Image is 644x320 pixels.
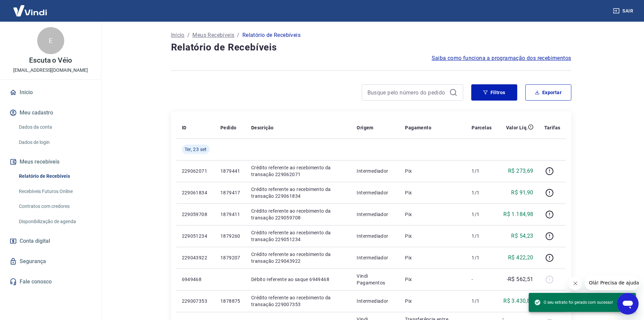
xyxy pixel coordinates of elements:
p: Pagamento [405,124,431,131]
p: 1879260 [220,233,240,239]
p: Crédito referente ao recebimento da transação 229059708 [251,208,346,221]
a: Recebíveis Futuros Online [16,185,93,198]
a: Dados de login [16,135,93,149]
button: Meus recebíveis [8,154,93,169]
p: / [237,31,239,39]
p: - [472,276,492,283]
a: Contratos com credores [16,199,93,213]
p: Crédito referente ao recebimento da transação 229043922 [251,251,346,264]
p: Relatório de Recebíveis [242,31,301,39]
p: Descrição [251,124,274,131]
button: Exportar [525,84,571,101]
p: Parcelas [472,124,492,131]
span: O seu extrato foi gerado com sucesso! [534,299,613,306]
p: Crédito referente ao recebimento da transação 229062071 [251,164,346,178]
p: Intermediador [357,233,394,239]
p: Intermediador [357,211,394,218]
img: Vindi [8,0,52,21]
a: Início [8,85,93,100]
p: 1879411 [220,211,240,218]
p: 1878875 [220,298,240,304]
p: Crédito referente ao recebimento da transação 229051234 [251,229,346,243]
p: R$ 1.184,98 [503,210,533,218]
p: Pix [405,211,461,218]
button: Filtros [471,84,517,101]
p: [EMAIL_ADDRESS][DOMAIN_NAME] [13,67,88,74]
p: 1/1 [472,189,492,196]
p: Pix [405,254,461,261]
span: Ter, 23 set [185,146,207,153]
p: Pix [405,189,461,196]
div: E [37,27,64,54]
a: Fale conosco [8,274,93,289]
input: Busque pelo número do pedido [367,87,447,98]
p: -R$ 562,51 [507,275,533,283]
p: 1879207 [220,254,240,261]
p: Intermediador [357,189,394,196]
p: Vindi Pagamentos [357,273,394,286]
p: Pix [405,168,461,174]
p: Escuta o Véio [29,57,72,64]
p: Pix [405,276,461,283]
p: Origem [357,124,373,131]
iframe: Fechar mensagem [569,277,582,290]
p: R$ 273,69 [508,167,533,175]
p: ID [182,124,187,131]
p: 1/1 [472,254,492,261]
p: 229043922 [182,254,210,261]
h4: Relatório de Recebíveis [171,41,571,54]
button: Meu cadastro [8,105,93,120]
p: 1/1 [472,233,492,239]
p: 1/1 [472,168,492,174]
p: 229051234 [182,233,210,239]
p: Débito referente ao saque 6949468 [251,276,346,283]
p: R$ 54,23 [511,232,533,240]
button: Sair [612,5,636,17]
a: Dados da conta [16,120,93,134]
p: R$ 3.430,81 [503,297,533,305]
span: Olá! Precisa de ajuda? [4,5,57,10]
p: 229007353 [182,298,210,304]
a: Disponibilização de agenda [16,215,93,229]
p: 1879417 [220,189,240,196]
p: Tarifas [544,124,560,131]
span: Conta digital [20,236,50,246]
p: Pedido [220,124,236,131]
a: Início [171,31,185,39]
a: Segurança [8,254,93,269]
iframe: Mensagem da empresa [585,275,639,290]
p: Intermediador [357,298,394,304]
a: Relatório de Recebíveis [16,169,93,183]
p: Crédito referente ao recebimento da transação 229061834 [251,186,346,199]
p: Intermediador [357,254,394,261]
p: R$ 422,20 [508,254,533,262]
p: 1/1 [472,298,492,304]
p: 229061834 [182,189,210,196]
p: / [187,31,190,39]
p: Valor Líq. [506,124,528,131]
p: R$ 91,90 [511,189,533,197]
a: Conta digital [8,234,93,249]
a: Meus Recebíveis [192,31,234,39]
p: 6949468 [182,276,210,283]
p: 229059708 [182,211,210,218]
p: 1879441 [220,168,240,174]
p: Pix [405,233,461,239]
a: Saiba como funciona a programação dos recebimentos [432,54,571,62]
p: Crédito referente ao recebimento da transação 229007353 [251,294,346,308]
p: Intermediador [357,168,394,174]
iframe: Botão para abrir a janela de mensagens [617,293,639,315]
p: Pix [405,298,461,304]
p: 1/1 [472,211,492,218]
p: 229062071 [182,168,210,174]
